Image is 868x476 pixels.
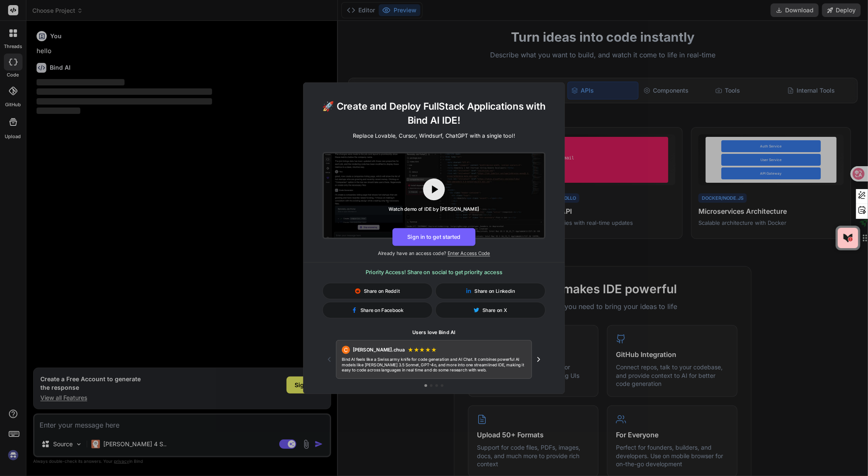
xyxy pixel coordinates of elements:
button: Go to testimonial 2 [430,384,432,387]
h1: Users love Bind AI [323,329,546,336]
div: C [342,346,350,354]
span: [PERSON_NAME].chua [353,346,405,353]
button: Go to testimonial 1 [425,384,427,387]
p: Bind AI feels like a Swiss army knife for code generation and AI Chat. It combines powerful AI mo... [342,357,526,373]
span: Share on Facebook [360,306,404,313]
span: ★ [414,346,420,354]
span: Enter Access Code [448,250,490,256]
button: Previous testimonial [323,352,336,366]
h1: 🚀 Create and Deploy FullStack Applications with Bind AI IDE! [314,99,553,127]
h3: Priority Access! Share on social to get priority access [323,268,546,276]
button: Go to testimonial 3 [435,384,438,387]
span: ★ [408,346,414,354]
p: Replace Lovable, Cursor, Windsurf, ChatGPT with a single tool! [353,131,515,139]
span: ★ [420,346,425,354]
p: Already have an access code? [304,250,564,257]
span: ★ [431,346,437,354]
span: Share on Reddit [364,287,400,294]
span: ★ [425,346,431,354]
span: Share on Linkedin [475,287,515,294]
button: Next testimonial [532,352,545,366]
div: Watch demo of IDE by [PERSON_NAME] [389,206,479,212]
span: Share on X [482,306,507,313]
button: Sign in to get started [392,228,475,246]
button: Go to testimonial 4 [441,384,443,387]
